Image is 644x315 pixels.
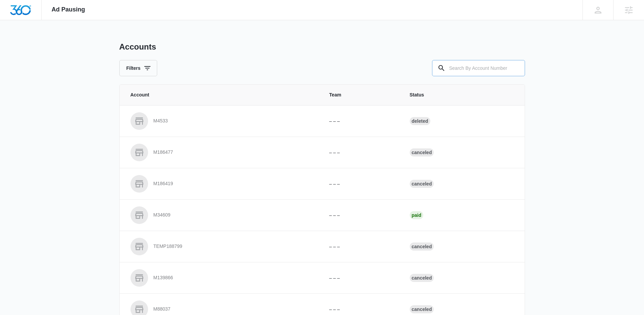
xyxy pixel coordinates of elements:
div: Canceled [410,148,434,156]
p: M88037 [153,306,171,313]
h1: Accounts [119,42,156,52]
p: – – – [329,275,393,282]
p: M139866 [153,275,173,281]
p: TEMP188799 [153,243,183,250]
div: Canceled [410,180,434,188]
p: M34609 [153,212,171,219]
p: – – – [329,149,393,156]
span: Ad Pausing [52,6,85,13]
p: M186419 [153,180,173,187]
a: M186477 [130,144,313,161]
button: Filters [119,60,157,76]
p: – – – [329,212,393,219]
a: M186419 [130,175,313,193]
span: Team [329,91,393,98]
div: Canceled [410,305,434,313]
p: M4533 [153,118,168,124]
p: – – – [329,180,393,188]
a: M34609 [130,206,313,224]
div: Deleted [410,117,430,125]
p: M186477 [153,149,173,156]
input: Search By Account Number [432,60,525,76]
a: M4533 [130,112,313,130]
p: – – – [329,306,393,313]
span: Status [410,91,514,98]
p: – – – [329,243,393,250]
div: Paid [410,211,424,219]
span: Account [130,91,313,98]
div: Canceled [410,274,434,282]
div: Canceled [410,242,434,251]
a: TEMP188799 [130,238,313,255]
a: M139866 [130,269,313,287]
p: – – – [329,118,393,125]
